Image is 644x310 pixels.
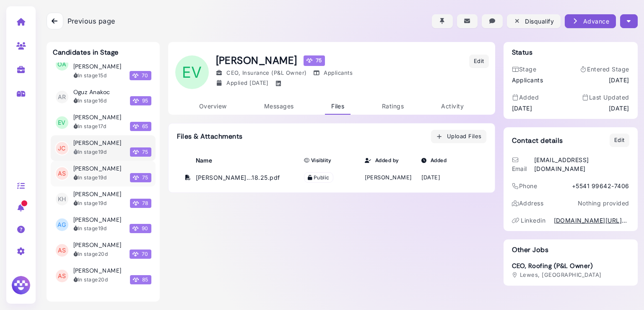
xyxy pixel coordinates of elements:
[610,134,629,147] button: Edit
[56,116,68,129] span: EV
[56,167,68,180] span: AS
[507,14,561,28] button: Disqualify
[56,193,68,205] span: KH
[73,123,106,130] div: In stage
[133,98,139,104] img: Megan Score
[614,136,625,144] div: Edit
[512,262,629,279] a: CEO, Roofing (P&L Owner) Lewes, [GEOGRAPHIC_DATA]
[514,17,554,26] div: Disqualify
[313,69,353,77] div: Applicants
[133,123,139,129] img: Megan Score
[512,199,544,208] div: Address
[56,244,68,257] span: AS
[469,55,489,68] button: Edit
[565,14,616,28] button: Advance
[512,155,532,173] div: Email
[73,200,107,207] div: In stage
[130,147,151,157] span: 75
[216,55,353,67] h1: [PERSON_NAME]
[73,174,107,181] div: In stage
[512,93,539,102] div: Added
[68,16,115,26] span: Previous page
[130,199,151,208] span: 78
[512,76,543,84] div: Applicants
[130,96,151,105] span: 95
[435,98,470,115] a: Activity
[56,91,68,103] span: AR
[130,250,151,259] span: 70
[133,277,139,283] img: Megan Score
[56,58,68,71] span: OA
[73,276,108,284] div: In stage
[304,55,325,66] div: 75
[98,97,106,104] time: 2025-08-25T09:43:42.014Z
[216,79,269,88] div: Applied
[73,191,122,198] h3: [PERSON_NAME]
[325,98,351,115] a: Files
[130,275,151,284] span: 85
[98,72,106,79] time: 2025-08-26T04:27:59.510Z
[73,225,107,232] div: In stage
[199,102,227,110] span: Overview
[98,149,106,155] time: 2025-08-21T22:53:15.331Z
[10,275,31,296] img: Megan
[73,49,151,70] h3: [PERSON_NAME] [PERSON_NAME] [PERSON_NAME]
[196,173,298,182] div: [PERSON_NAME]...18.25.pdf
[73,89,110,96] h3: Oguz Anakoc
[73,114,122,121] h3: [PERSON_NAME]
[73,72,107,79] div: In stage
[53,48,119,56] h3: Candidates in Stage
[365,173,415,182] div: [PERSON_NAME]
[609,76,629,84] time: Aug 22, 2025
[578,199,629,208] p: Nothing provided
[133,175,139,181] img: Megan Score
[73,139,122,147] h3: [PERSON_NAME]
[196,156,298,165] div: Name
[534,155,629,173] div: [EMAIL_ADDRESS][DOMAIN_NAME]
[73,216,122,223] h3: [PERSON_NAME]
[512,48,533,56] h3: Status
[382,102,404,110] span: Ratings
[56,270,68,282] span: AS
[582,93,629,102] div: Last Updated
[73,148,107,156] div: In stage
[580,65,629,74] div: Entered Stage
[331,102,344,110] span: Files
[572,181,629,190] div: +5541 99642-7406
[421,157,463,164] div: Added
[98,174,106,181] time: 2025-08-21T21:34:26.802Z
[130,224,151,233] span: 90
[130,122,151,131] span: 65
[56,142,68,155] span: JC
[258,98,300,115] a: Messages
[98,251,108,257] time: 2025-08-21T15:07:48.008Z
[132,73,138,79] img: Megan Score
[73,165,122,172] h3: [PERSON_NAME]
[554,216,629,225] a: [DOMAIN_NAME][URL][PERSON_NAME]
[249,79,269,86] time: Aug 22, 2025
[304,172,333,183] span: Public
[73,242,122,249] h3: [PERSON_NAME]
[98,276,108,283] time: 2025-08-21T14:21:56.000Z
[512,246,629,254] h3: Other Jobs
[512,104,532,113] time: [DATE]
[130,173,151,182] span: 75
[609,104,629,113] time: [DATE]
[130,71,151,80] span: 70
[133,149,139,155] img: Megan Score
[474,57,484,66] div: Edit
[436,132,481,141] div: Upload Files
[73,250,108,258] div: In stage
[133,200,139,206] img: Megan Score
[132,251,138,257] img: Megan Score
[264,102,294,110] span: Messages
[441,102,464,110] span: Activity
[421,174,441,181] time: [DATE]
[571,17,609,26] div: Advance
[73,267,122,274] h3: [PERSON_NAME]
[431,130,486,143] button: Upload Files
[193,98,233,115] a: Overview
[216,69,307,77] div: CEO, Insurance (P&L Owner)
[304,157,358,164] div: Visiblity
[376,98,410,115] a: Ratings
